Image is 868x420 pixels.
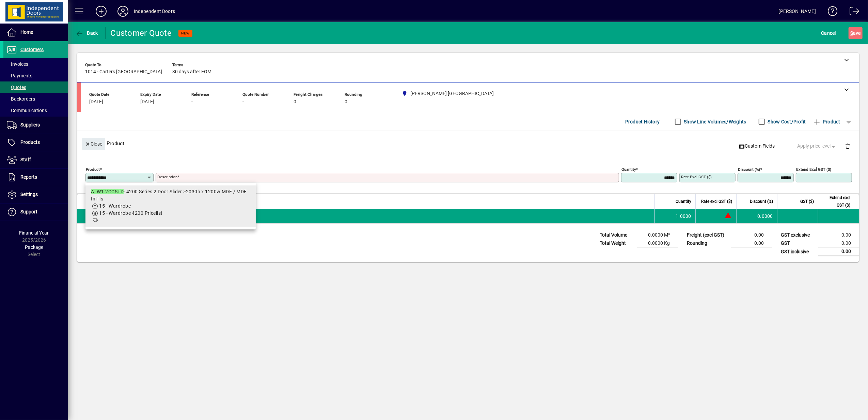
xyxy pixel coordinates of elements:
[3,169,68,186] a: Reports
[777,239,818,247] td: GST
[20,122,40,127] span: Suppliers
[676,213,692,220] span: 1.0000
[75,30,98,36] span: Back
[818,231,859,239] td: 0.00
[839,143,856,149] app-page-header-button: Delete
[181,31,190,35] span: NEW
[3,70,68,81] a: Payments
[3,24,68,41] a: Home
[68,27,106,39] app-page-header-button: Back
[849,27,863,39] button: Save
[701,198,732,205] span: Rate excl GST ($)
[157,175,177,179] mat-label: Description
[242,99,244,105] span: -
[839,138,856,154] button: Delete
[3,93,68,105] a: Backorders
[777,247,818,256] td: GST inclusive
[750,198,773,205] span: Discount (%)
[7,73,32,78] span: Payments
[85,138,102,150] span: Close
[625,116,660,127] span: Product History
[637,239,678,247] td: 0.0000 Kg
[822,194,850,209] span: Extend excl GST ($)
[683,231,731,239] td: Freight (excl GST)
[99,203,131,209] span: 15 - Wardrobe
[134,6,175,17] div: Independent Doors
[85,69,162,75] span: 1014 - Carters [GEOGRAPHIC_DATA]
[683,118,746,125] label: Show Line Volumes/Weights
[596,231,637,239] td: Total Volume
[20,174,37,180] span: Reports
[3,58,68,70] a: Invoices
[345,99,347,105] span: 0
[3,186,68,203] a: Settings
[7,85,26,90] span: Quotes
[596,239,637,247] td: Total Weight
[25,244,43,250] span: Package
[85,185,256,227] mat-option: ALW1.2CCSTD - 4200 Series 2 Door Slider >2030h x 1200w MDF / MDF Infills
[850,28,861,39] span: ave
[736,140,778,152] button: Custom Fields
[82,138,105,150] button: Close
[3,105,68,116] a: Communications
[91,188,250,202] div: - 4200 Series 2 Door Slider >2030h x 1200w MDF / MDF Infills
[800,198,814,205] span: GST ($)
[850,30,853,36] span: S
[3,117,68,134] a: Suppliers
[3,134,68,151] a: Products
[172,69,211,75] span: 30 days after EOM
[736,209,777,223] td: 0.0000
[77,131,859,156] div: Product
[20,47,44,52] span: Customers
[20,157,31,162] span: Staff
[796,167,831,172] mat-label: Extend excl GST ($)
[294,99,296,105] span: 0
[779,6,816,17] div: [PERSON_NAME]
[20,209,37,214] span: Support
[818,239,859,247] td: 0.00
[738,167,760,172] mat-label: Discount (%)
[845,1,859,24] a: Logout
[3,204,68,221] a: Support
[731,239,772,247] td: 0.00
[798,142,837,150] span: Apply price level
[111,28,172,39] div: Customer Quote
[683,239,731,247] td: Rounding
[90,5,112,17] button: Add
[637,231,678,239] td: 0.0000 M³
[823,1,838,24] a: Knowledge Base
[3,81,68,93] a: Quotes
[777,231,818,239] td: GST exclusive
[20,29,33,35] span: Home
[191,99,193,105] span: -
[20,139,40,145] span: Products
[818,247,859,256] td: 0.00
[739,142,775,150] span: Custom Fields
[3,151,68,168] a: Staff
[731,231,772,239] td: 0.00
[621,167,636,172] mat-label: Quantity
[89,99,103,105] span: [DATE]
[820,27,838,39] button: Cancel
[676,198,691,205] span: Quantity
[86,167,100,172] mat-label: Product
[140,99,154,105] span: [DATE]
[20,192,38,197] span: Settings
[99,210,162,216] span: 15 - Wardrobe 4200 Pricelist
[80,140,107,147] app-page-header-button: Close
[112,5,134,17] button: Profile
[622,116,663,128] button: Product History
[795,140,840,152] button: Apply price level
[7,96,35,102] span: Backorders
[681,175,712,179] mat-label: Rate excl GST ($)
[821,28,836,39] span: Cancel
[91,189,124,194] em: ALW1.2CCSTD
[7,108,47,113] span: Communications
[767,118,806,125] label: Show Cost/Profit
[7,61,28,67] span: Invoices
[74,27,100,39] button: Back
[19,230,49,236] span: Financial Year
